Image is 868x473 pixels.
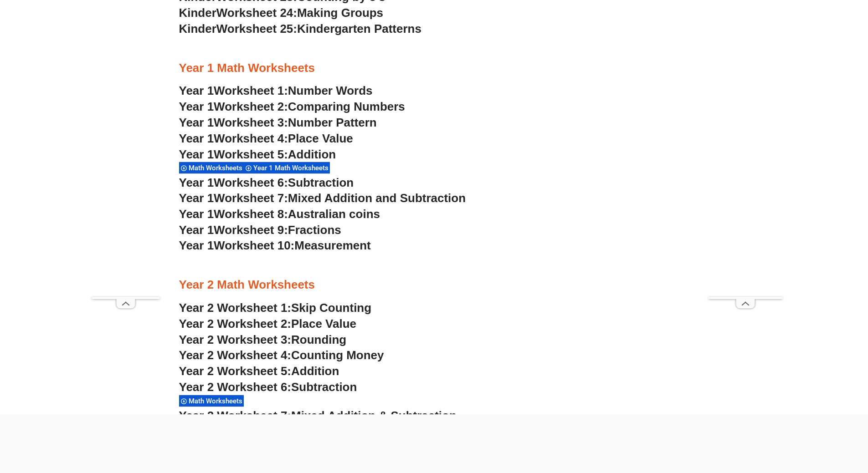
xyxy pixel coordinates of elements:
iframe: Advertisement [205,414,663,471]
h3: Year 1 Math Worksheets [179,61,689,76]
span: Worksheet 7: [214,191,288,205]
span: Kinder [179,6,216,20]
span: Year 2 Worksheet 5: [179,364,292,378]
a: Year 1Worksheet 7:Mixed Addition and Subtraction [179,191,466,205]
a: Year 2 Worksheet 1:Skip Counting [179,301,372,315]
span: Year 2 Worksheet 1: [179,301,292,315]
span: Worksheet 10: [214,239,294,252]
a: Year 2 Worksheet 3:Rounding [179,333,347,346]
span: Worksheet 6: [214,176,288,189]
iframe: Advertisement [708,24,783,297]
a: Year 1Worksheet 4:Place Value [179,132,353,145]
iframe: Chat Widget [716,370,868,473]
span: Addition [291,364,339,378]
a: Year 2 Worksheet 5:Addition [179,364,339,378]
div: Math Worksheets [179,162,244,174]
span: Addition [288,147,336,161]
span: Year 2 Worksheet 2: [179,317,292,331]
div: Math Worksheets [179,395,244,407]
a: Year 2 Worksheet 4:Counting Money [179,348,384,362]
span: Rounding [291,333,346,346]
a: Year 1Worksheet 5:Addition [179,147,336,161]
span: Year 2 Worksheet 4: [179,348,292,362]
a: Year 1Worksheet 3:Number Pattern [179,116,377,129]
a: Year 1Worksheet 1:Number Words [179,84,373,97]
span: Making Groups [297,6,383,20]
span: Math Worksheets [189,397,245,405]
a: Year 2 Worksheet 7:Mixed Addition & Subtraction [179,409,457,422]
span: Worksheet 24: [216,6,297,20]
span: Worksheet 4: [214,132,288,145]
span: Worksheet 5: [214,147,288,161]
span: Worksheet 25: [216,22,297,36]
span: Worksheet 9: [214,223,288,237]
span: Comparing Numbers [288,100,405,113]
a: Year 1Worksheet 6:Subtraction [179,176,354,189]
span: Skip Counting [291,301,371,315]
a: Year 1Worksheet 9:Fractions [179,223,341,237]
span: Fractions [288,223,341,237]
a: Year 1Worksheet 2:Comparing Numbers [179,100,405,113]
span: Mixed Addition and Subtraction [288,191,466,205]
span: Counting Money [291,348,384,362]
span: Kindergarten Patterns [297,22,421,36]
span: Year 1 Math Worksheets [253,164,331,172]
span: Number Words [288,84,373,97]
a: Year 1Worksheet 8:Australian coins [179,207,380,221]
span: Kinder [179,22,216,36]
span: Year 2 Worksheet 7: [179,409,292,422]
h3: Year 2 Math Worksheets [179,277,689,293]
span: Australian coins [288,207,380,221]
span: Subtraction [291,380,357,394]
span: Place Value [288,132,353,145]
span: Number Pattern [288,116,377,129]
span: Mixed Addition & Subtraction [291,409,457,422]
div: Year 1 Math Worksheets [244,162,330,174]
span: Year 2 Worksheet 3: [179,333,292,346]
span: Subtraction [288,176,354,189]
iframe: Advertisement [92,24,160,297]
span: Place Value [291,317,356,331]
a: Year 1Worksheet 10:Measurement [179,239,371,252]
span: Worksheet 3: [214,116,288,129]
a: Year 2 Worksheet 6:Subtraction [179,380,357,394]
span: Worksheet 2: [214,100,288,113]
span: Year 2 Worksheet 6: [179,380,292,394]
a: Year 2 Worksheet 2:Place Value [179,317,357,331]
span: Math Worksheets [189,164,245,172]
span: Worksheet 1: [214,84,288,97]
span: Worksheet 8: [214,207,288,221]
span: Measurement [294,239,371,252]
